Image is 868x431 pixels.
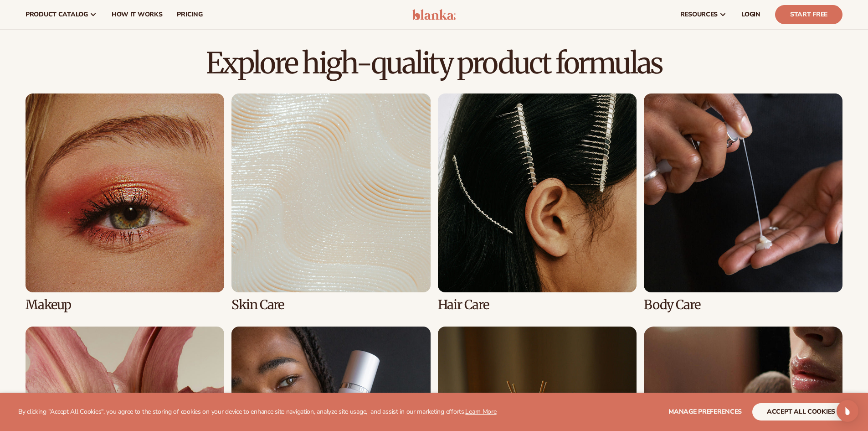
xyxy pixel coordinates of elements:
button: Manage preferences [668,403,742,421]
div: Open Intercom Messenger [837,400,858,422]
h2: Explore high-quality product formulas [26,48,842,78]
h3: Makeup [26,298,224,312]
span: LOGIN [741,11,760,18]
button: accept all cookies [752,403,850,421]
h3: Skin Care [231,298,430,312]
div: 1 / 8 [26,93,224,312]
h3: Body Care [644,298,842,312]
div: 4 / 8 [644,93,842,312]
h3: Hair Care [438,298,637,312]
span: pricing [177,11,202,18]
span: Manage preferences [668,407,742,416]
a: Start Free [775,5,842,24]
img: logo [412,9,456,20]
span: product catalog [26,11,88,18]
p: By clicking "Accept All Cookies", you agree to the storing of cookies on your device to enhance s... [18,408,497,416]
div: 2 / 8 [231,93,430,312]
a: Learn More [465,407,496,416]
span: resources [680,11,718,18]
span: How It Works [112,11,163,18]
div: 3 / 8 [438,93,637,312]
